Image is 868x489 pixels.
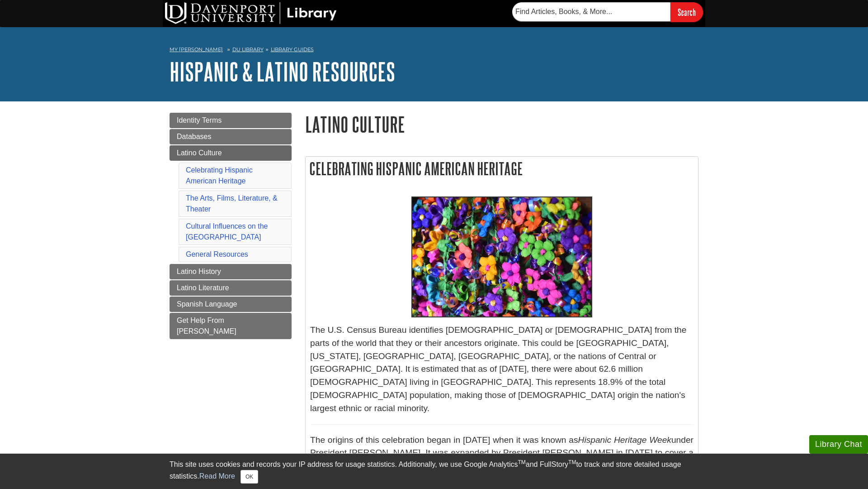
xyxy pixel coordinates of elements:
h2: Celebrating Hispanic American Heritage [306,157,698,181]
a: My [PERSON_NAME] [170,46,223,53]
a: Get Help From [PERSON_NAME] [170,313,292,339]
p: The origins of this celebration began in [DATE] when it was known as under President [PERSON_NAME... [310,434,693,486]
a: Latino Culture [170,145,292,161]
input: Search [670,2,703,22]
span: Latino Literature [177,284,229,292]
a: Read More [199,472,235,480]
h1: Latino Culture [305,113,698,136]
span: Spanish Language [177,300,237,308]
span: Get Help From [PERSON_NAME] [177,316,236,335]
div: Guide Page Menu [170,113,292,339]
a: Hispanic & Latino Resources [170,58,395,86]
a: The Arts, Films, Literature, & Theater [186,194,278,213]
a: Databases [170,129,292,144]
span: Databases [177,133,212,140]
a: DU Library [232,46,264,53]
a: Cultural Influences on the [GEOGRAPHIC_DATA] [186,222,268,241]
a: Celebrating Hispanic American Heritage [186,166,253,185]
form: Searches DU Library's articles, books, and more [512,2,703,22]
nav: breadcrumb [170,43,698,58]
a: General Resources [186,250,248,258]
sup: TM [518,459,525,465]
button: Close [241,470,258,484]
p: The U.S. Census Bureau identifies [DEMOGRAPHIC_DATA] or [DEMOGRAPHIC_DATA] from the parts of the ... [310,324,693,415]
a: Library Guides [271,46,314,53]
a: Latino History [170,264,292,279]
div: This site uses cookies and records your IP address for usage statistics. Additionally, we use Goo... [170,459,698,484]
a: Latino Literature [170,280,292,296]
span: Identity Terms [177,116,222,124]
a: Spanish Language [170,297,292,312]
a: Identity Terms [170,113,292,128]
input: Find Articles, Books, & More... [512,2,670,21]
em: Hispanic Heritage Week [578,435,671,445]
img: yellow blue red flower petals [411,197,592,317]
button: Library Chat [809,435,868,454]
sup: TM [568,459,576,465]
span: Latino Culture [177,149,222,157]
span: Latino History [177,268,221,275]
img: DU Library [165,2,337,24]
